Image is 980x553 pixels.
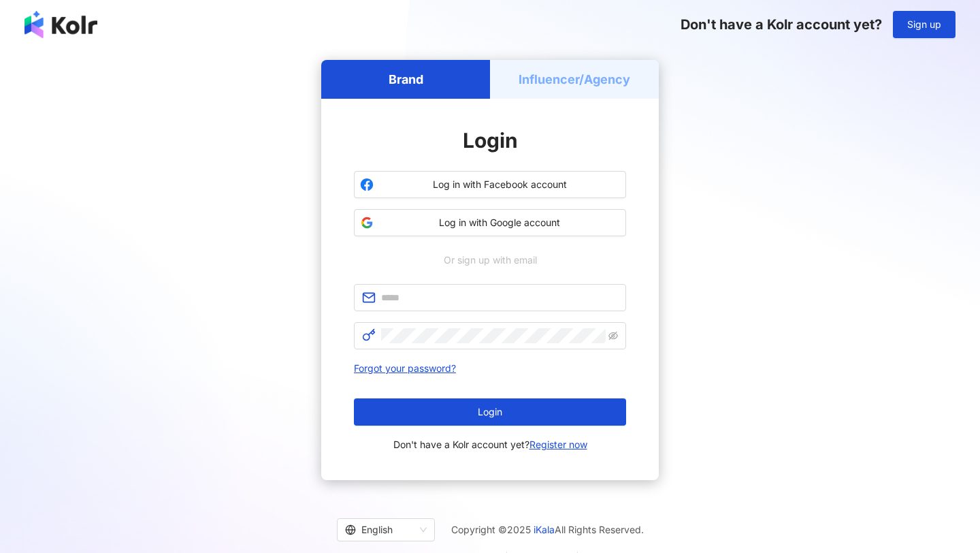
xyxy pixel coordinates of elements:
div: English [345,519,414,541]
span: Or sign up with email [434,253,546,268]
button: Sign up [893,11,955,38]
span: Don't have a Kolr account yet? [681,16,882,33]
button: Log in with Facebook account [354,171,626,198]
button: Login [354,398,626,426]
span: Don't have a Kolr account yet? [393,437,587,453]
span: eye-invisible [608,331,618,341]
span: Copyright © 2025 All Rights Reserved. [451,522,644,538]
img: logo [24,11,97,38]
span: Log in with Google account [379,216,620,230]
h5: Brand [389,71,423,88]
span: Sign up [907,19,941,30]
button: Log in with Google account [354,209,626,236]
a: Forgot your password? [354,362,456,374]
span: Log in with Facebook account [379,178,620,191]
h5: Influencer/Agency [519,71,630,88]
span: Login [463,128,518,153]
a: Register now [529,439,587,450]
span: Login [478,407,502,417]
a: iKala [534,524,555,535]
